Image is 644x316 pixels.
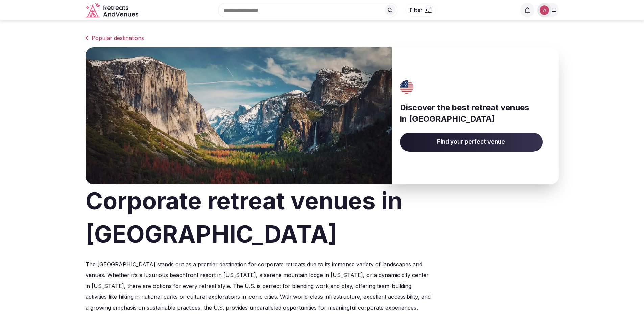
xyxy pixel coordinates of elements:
h1: Corporate retreat venues in [GEOGRAPHIC_DATA] [86,184,559,251]
img: Banner image for United States representative of the country [86,47,392,184]
img: William Chin [540,5,549,15]
span: Filter [410,7,422,14]
a: Visit the homepage [86,3,140,18]
button: Filter [405,4,436,17]
p: The [GEOGRAPHIC_DATA] stands out as a premier destination for corporate retreats due to its immen... [86,259,432,313]
a: Find your perfect venue [400,133,543,152]
h3: Discover the best retreat venues in [GEOGRAPHIC_DATA] [400,102,543,125]
a: Popular destinations [86,34,559,42]
svg: Retreats and Venues company logo [86,3,140,18]
img: United States's flag [398,80,416,94]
